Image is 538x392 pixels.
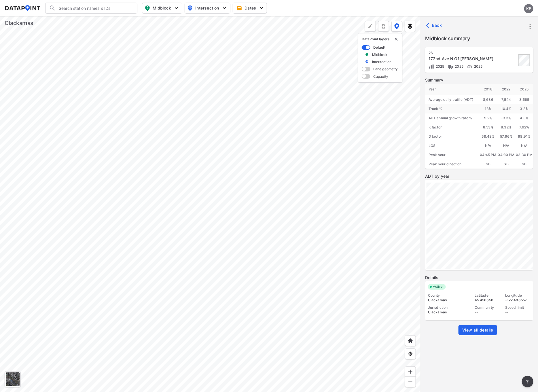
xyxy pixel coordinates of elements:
img: layers.ee07997e.svg [407,23,413,29]
div: -3.3 % [497,113,516,123]
div: Zoom in [405,366,416,377]
img: marker_Midblock.5ba75e30.svg [365,52,369,57]
div: View my location [405,349,416,359]
div: Clackamas [428,298,469,302]
div: N/A [515,141,533,150]
button: Dates [233,3,267,14]
div: 4.3 % [515,113,533,123]
div: 2018 [479,84,497,95]
div: SB [515,160,533,169]
label: Intersection [372,59,392,64]
button: Back [425,21,444,30]
div: 26 [429,51,517,55]
div: SB [479,160,497,169]
label: Default [373,45,385,50]
div: N/A [497,141,516,150]
img: 5YPKRKmlfpI5mqlR8AD95paCi+0kK1fRFDJSaMmawlwaeJcJwk9O2fotCW5ve9gAAAAASUVORK5CYII= [173,5,179,11]
span: Back [427,22,442,28]
div: 04:00 PM [497,150,516,160]
div: -122.486557 [505,298,531,302]
div: 3.3 % [515,104,533,113]
div: Truck % [425,104,479,113]
button: DataPoint layers [391,21,402,32]
div: Home [405,335,416,346]
div: 04:45 PM [479,150,497,160]
div: County [428,293,469,298]
div: Polygon tool [365,21,376,32]
img: marker_Intersection.6861001b.svg [365,59,369,64]
span: Intersection [187,5,227,12]
img: zeq5HYn9AnE9l6UmnFLPAAAAAElFTkSuQmCC [408,351,413,357]
img: map_pin_int.54838e6b.svg [187,5,194,12]
img: data-point-layers.37681fc9.svg [394,23,399,29]
label: Capacity [373,74,388,79]
div: 68.91% [515,132,533,141]
img: MAAAAAElFTkSuQmCC [408,379,413,385]
div: 2022 [497,84,516,95]
div: Community [475,305,500,310]
div: 7,544 [497,95,516,104]
div: Toggle basemap [5,371,21,387]
div: Longitude [505,293,531,298]
input: Search [56,3,134,13]
div: 03:30 PM [515,150,533,160]
span: 2025 [473,64,483,69]
div: 57.96% [497,132,516,141]
img: calendar-gold.39a51dde.svg [236,5,242,11]
div: 13 % [479,104,497,113]
div: 2025 [515,84,533,95]
button: delete [394,37,399,41]
div: 45.458658 [475,298,500,302]
img: +XpAUvaXAN7GudzAAAAAElFTkSuQmCC [408,338,413,344]
label: ADT by year [425,173,533,179]
img: Vehicle speed [467,64,473,69]
span: View all details [462,327,493,333]
div: -- [475,310,500,315]
label: Details [425,275,533,281]
span: 2025 [454,64,464,69]
div: Latitude [475,293,500,298]
img: Vehicle class [448,64,454,69]
img: Volume count [429,64,434,69]
div: K factor [425,123,479,132]
div: 9.2 % [479,113,497,123]
div: 8,565 [515,95,533,104]
div: Zoom out [405,376,416,387]
button: more [522,376,533,387]
div: 8.53% [479,123,497,132]
div: SB [497,160,516,169]
button: more [525,22,535,31]
img: 5YPKRKmlfpI5mqlR8AD95paCi+0kK1fRFDJSaMmawlwaeJcJwk9O2fotCW5ve9gAAAAASUVORK5CYII= [259,5,264,11]
img: 5YPKRKmlfpI5mqlR8AD95paCi+0kK1fRFDJSaMmawlwaeJcJwk9O2fotCW5ve9gAAAAASUVORK5CYII= [221,5,227,11]
div: LOS [425,141,479,150]
div: ADT annual growth rate % [425,113,479,123]
div: 8,636 [479,95,497,104]
div: Clackamas [5,19,33,27]
div: 7.62% [515,123,533,132]
img: close-external-leyer.3061a1c7.svg [394,37,399,41]
div: Jurisdiction [428,305,469,310]
div: Year [425,84,479,95]
p: DataPoint layers [362,37,399,41]
label: Summary [425,77,533,83]
img: map_pin_mid.602f9df1.svg [144,5,151,12]
span: Active [431,284,446,290]
span: ? [525,378,530,385]
span: 2025 [434,64,444,69]
div: 8.32% [497,123,516,132]
div: N/A [479,141,497,150]
button: more [378,21,389,32]
img: ZvzfEJKXnyWIrJytrsY285QMwk63cM6Drc+sIAAAAASUVORK5CYII= [408,369,413,375]
div: Peak hour [425,150,479,160]
div: Speed limit [505,305,531,310]
div: 172nd Ave N Of Sager [429,56,517,62]
img: +Dz8AAAAASUVORK5CYII= [367,23,373,29]
button: External layers [405,21,416,32]
div: 10.4 % [497,104,516,113]
button: Midblock [142,3,182,14]
div: 58.48% [479,132,497,141]
button: Intersection [185,3,230,14]
div: -- [505,310,531,315]
label: Midblock [372,52,387,57]
div: Average daily traffic (ADT) [425,95,479,104]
